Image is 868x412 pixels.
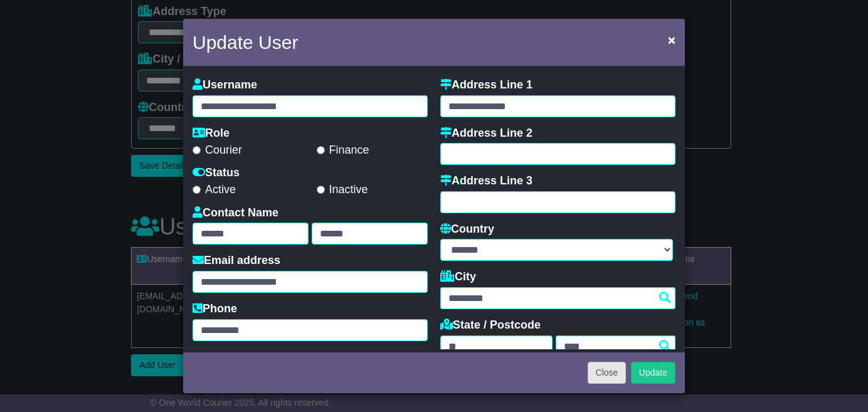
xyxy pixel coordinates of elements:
[317,183,368,197] label: Inactive
[193,127,230,140] label: Role
[317,146,325,154] input: Finance
[317,144,369,157] label: Finance
[193,144,242,157] label: Courier
[668,33,675,47] span: ×
[440,174,532,188] label: Address Line 3
[193,206,278,220] label: Contact Name
[193,78,257,92] label: Username
[639,367,667,378] span: Update
[193,28,298,56] h4: Update User
[193,254,280,268] label: Email address
[193,183,236,197] label: Active
[317,186,325,194] input: Inactive
[588,362,627,384] button: Close
[440,78,532,92] label: Address Line 1
[440,223,494,236] label: Country
[631,362,675,384] button: Update
[662,27,682,53] button: Close
[440,127,532,140] label: Address Line 2
[193,186,201,194] input: Active
[193,166,240,180] label: Status
[440,270,476,284] label: City
[440,319,541,332] label: State / Postcode
[193,146,201,154] input: Courier
[193,302,237,316] label: Phone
